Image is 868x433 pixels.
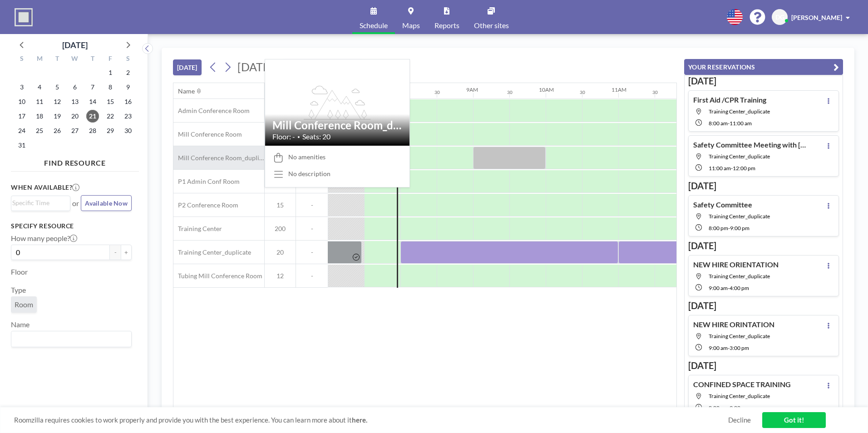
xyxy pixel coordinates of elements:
span: Thursday, August 7, 2025 [86,81,99,93]
button: - [110,245,121,260]
span: DG [775,13,784,21]
span: - [731,165,733,172]
span: 9:00 AM [709,344,728,351]
label: Name [11,320,30,329]
span: Thursday, August 14, 2025 [86,95,99,108]
span: 9:00 AM [709,285,728,291]
span: Saturday, August 16, 2025 [122,95,134,108]
button: [DATE] [173,59,202,75]
div: 30 [580,89,585,95]
span: 4:00 PM [730,285,749,291]
span: Wednesday, August 27, 2025 [69,124,81,137]
button: YOUR RESERVATIONS [684,59,843,75]
h2: Mill Conference Room_duplicate [272,118,402,132]
span: No amenities [288,153,325,161]
span: Training Center_duplicate [709,213,770,220]
span: 11:00 AM [730,120,752,127]
div: 11AM [612,86,626,93]
span: Tuesday, August 19, 2025 [51,110,64,123]
span: Training Center_duplicate [709,153,770,160]
span: - [728,404,730,411]
div: [DATE] [62,39,88,51]
span: Thursday, August 28, 2025 [86,124,99,137]
span: Training Center_duplicate [173,248,251,256]
span: 15 [265,201,296,209]
label: How many people? [11,234,77,243]
div: F [101,54,119,65]
h4: Safety Committee Meeting with [PERSON_NAME] [693,140,807,149]
span: Friday, August 15, 2025 [104,95,117,108]
h4: Safety Committee [693,200,752,209]
h3: [DATE] [688,240,839,251]
input: Search for option [12,198,65,208]
span: Reports [434,22,459,29]
div: 9AM [466,86,478,93]
span: [PERSON_NAME] [791,14,842,21]
span: Monday, August 25, 2025 [33,124,46,137]
div: 30 [652,89,658,95]
span: Training Center_duplicate [709,333,770,340]
h4: NEW HIRE ORINTATION [693,320,774,329]
span: • [297,134,300,140]
a: Got it! [762,412,826,428]
span: Friday, August 22, 2025 [104,110,117,123]
div: Search for option [11,331,131,347]
span: Training Center_duplicate [709,273,770,280]
h4: First Aid /CPR Training [693,95,766,104]
span: P1 Admin Conf Room [173,177,240,186]
h3: [DATE] [688,75,839,87]
span: Roomzilla requires cookies to work properly and provide you with the best experience. You can lea... [14,416,728,424]
span: Maps [402,22,420,29]
span: or [72,199,79,208]
span: Training Center_duplicate [709,108,770,115]
span: 8:00 PM [709,225,728,231]
div: T [84,54,101,65]
h3: [DATE] [688,360,839,371]
span: Admin Conference Room [173,107,250,115]
button: + [121,245,132,260]
span: - [728,285,730,291]
span: Monday, August 4, 2025 [33,81,46,93]
span: P2 Conference Room [173,201,238,209]
span: 8:00 AM [709,120,728,127]
h4: FIND RESOURCE [11,155,139,167]
span: - [296,201,328,209]
span: Saturday, August 30, 2025 [122,124,134,137]
span: Sunday, August 24, 2025 [15,124,28,137]
span: Tuesday, August 5, 2025 [51,81,64,93]
span: Training Center [173,225,222,233]
span: 3:00 PM [730,344,749,351]
h3: [DATE] [688,180,839,192]
label: Floor [11,267,28,276]
div: S [119,54,137,65]
div: Search for option [11,196,70,210]
span: Sunday, August 3, 2025 [15,81,28,93]
span: 9:00 PM [730,225,750,231]
h4: NEW HIRE ORIENTATION [693,260,779,269]
a: Decline [728,416,751,424]
span: Tuesday, August 26, 2025 [51,124,64,137]
div: M [31,54,49,65]
div: S [13,54,31,65]
span: Mill Conference Room_duplicate [173,154,264,162]
h3: [DATE] [688,300,839,311]
label: Type [11,285,26,295]
span: 11:00 AM [709,165,731,172]
span: 12 [265,272,296,280]
span: Tubing Mill Conference Room [173,272,262,280]
span: - [296,225,328,233]
span: [DATE] [237,60,273,74]
span: - [728,120,730,127]
div: 30 [507,89,513,95]
img: organization-logo [15,8,33,26]
a: here. [352,416,367,424]
h3: Specify resource [11,222,132,230]
span: 12:00 PM [733,165,755,172]
span: Wednesday, August 20, 2025 [69,110,81,123]
span: - [728,344,730,351]
div: 10AM [539,86,554,93]
span: Wednesday, August 6, 2025 [69,81,81,93]
span: Saturday, August 23, 2025 [122,110,134,123]
span: Other sites [474,22,509,29]
div: No description [288,170,330,178]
